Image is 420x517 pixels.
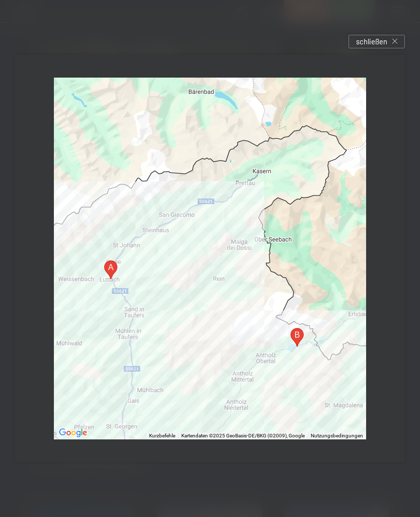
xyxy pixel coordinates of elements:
[181,433,305,438] span: Kartendaten ©2025 GeoBasis-DE/BKG (©2009), Google
[56,426,90,439] a: Dieses Gebiet in Google Maps öffnen (in neuem Fenster)
[356,36,387,47] span: schließen
[311,433,363,438] a: Nutzungsbedingungen (wird in neuem Tab geöffnet)
[56,426,90,439] img: Google
[287,324,308,351] div: Via Anterselva di Sopra, 39, 39030 Anterselva di sopra, Rasun-Anterselva BZ, Italien
[100,256,121,283] div: Dorfstraße, 11, 39030 Luttach, Autonome Provinz Bozen - Südtirol, Italien
[149,432,175,439] button: Kurzbefehle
